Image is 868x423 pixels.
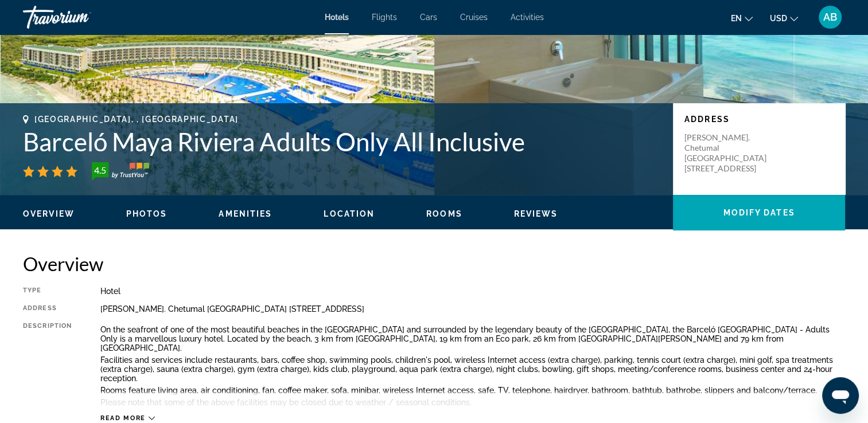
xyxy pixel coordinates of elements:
span: en [731,14,742,23]
button: Overview [23,209,75,219]
a: Travorium [23,2,138,32]
div: Address [23,304,72,314]
a: Cars [420,13,437,22]
button: Location [324,209,375,219]
span: Overview [23,209,75,218]
h2: Overview [23,252,845,275]
a: Flights [372,13,397,22]
p: Facilities and services include restaurants, bars, coffee shop, swimming pools, children's pool, ... [100,355,845,383]
a: Cruises [460,13,488,22]
div: Type [23,287,72,296]
button: Rooms [426,209,462,219]
span: Modify Dates [723,208,795,217]
button: Modify Dates [673,195,845,230]
button: Read more [100,414,155,422]
span: Read more [100,414,146,422]
p: Rooms feature living area, air conditioning, fan, coffee maker, sofa, minibar, wireless Internet ... [100,386,845,395]
p: On the seafront of one of the most beautiful beaches in the [GEOGRAPHIC_DATA] and surrounded by t... [100,325,845,352]
span: Amenities [219,209,272,218]
a: Activities [511,13,544,22]
h1: Barceló Maya Riviera Adults Only All Inclusive [23,127,661,156]
div: Description [23,322,72,408]
div: 4.5 [88,163,111,177]
span: Reviews [514,209,558,218]
button: Change language [731,10,753,26]
button: Reviews [514,209,558,219]
span: AB [823,11,837,23]
p: [PERSON_NAME]. Chetumal [GEOGRAPHIC_DATA] [STREET_ADDRESS] [684,132,776,174]
span: Photos [126,209,168,218]
span: Rooms [426,209,462,218]
span: Location [324,209,375,218]
div: [PERSON_NAME]. Chetumal [GEOGRAPHIC_DATA] [STREET_ADDRESS] [100,304,845,314]
img: TrustYou guest rating badge [92,162,149,181]
a: Hotels [325,13,349,22]
span: USD [770,14,787,23]
div: Hotel [100,287,845,296]
button: User Menu [815,5,845,29]
iframe: Button to launch messaging window [822,377,859,414]
p: Address [684,115,834,124]
span: [GEOGRAPHIC_DATA], , [GEOGRAPHIC_DATA] [34,115,239,124]
button: Photos [126,209,168,219]
button: Amenities [219,209,272,219]
button: Change currency [770,10,798,26]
